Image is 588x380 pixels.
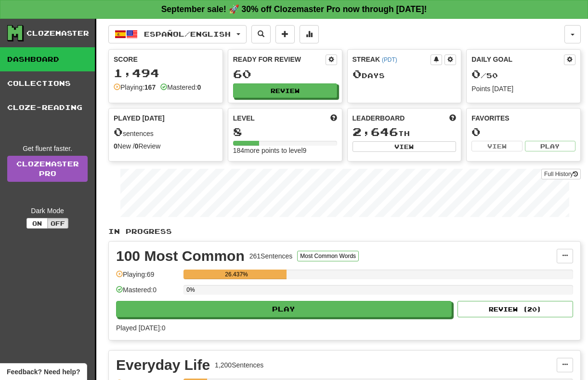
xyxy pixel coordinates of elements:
button: Play [525,141,575,151]
span: Score more points to level up [330,113,337,123]
div: sentences [114,126,218,138]
div: Daily Goal [471,54,564,65]
button: Full History [541,169,581,179]
div: Dark Mode [7,206,88,216]
span: Played [DATE]: 0 [116,324,165,332]
div: Ready for Review [233,54,326,64]
div: 261 Sentences [249,251,293,261]
span: Open feedback widget [7,367,80,377]
div: Mastered: [160,82,201,92]
div: th [353,126,457,138]
span: Español / English [144,30,231,38]
div: 8 [233,126,337,138]
span: Leaderboard [353,113,405,123]
button: View [471,141,522,151]
button: Add sentence to collection [275,25,295,43]
div: Get fluent faster. [7,144,88,153]
span: 0 [471,67,481,81]
div: 1,494 [114,67,218,79]
a: (PDT) [382,56,397,63]
div: Favorites [471,113,575,123]
div: Clozemaster [26,28,89,38]
div: Everyday Life [116,358,210,372]
p: In Progress [108,227,581,236]
div: 26.437% [186,270,287,279]
div: 0 [471,126,575,138]
div: New / Review [114,141,218,151]
div: 1,200 Sentences [215,360,263,370]
a: ClozemasterPro [7,156,88,182]
div: Playing: [114,82,156,92]
div: Mastered: 0 [116,285,179,301]
span: Played [DATE] [114,113,165,123]
div: Score [114,54,218,64]
strong: 0 [114,142,118,150]
div: Points [DATE] [471,84,575,94]
div: Day s [353,68,457,81]
button: Most Common Words [297,251,359,261]
button: More stats [300,25,319,43]
span: / 50 [471,71,498,80]
div: 100 Most Common [116,249,245,263]
span: 0 [114,125,123,138]
div: Playing: 69 [116,270,179,285]
button: Search sentences [251,25,271,43]
button: Off [47,218,68,229]
div: 184 more points to level 9 [233,146,337,155]
button: Play [116,301,452,317]
button: On [26,218,48,229]
span: 0 [353,67,362,81]
button: Español/English [108,25,247,43]
strong: September sale! 🚀 30% off Clozemaster Pro now through [DATE]! [161,4,427,14]
div: 60 [233,68,337,80]
button: View [353,141,457,152]
span: 2,646 [353,125,398,138]
div: Streak [353,54,431,64]
span: Level [233,113,255,123]
button: Review (20) [457,301,573,317]
button: Review [233,83,337,98]
span: This week in points, UTC [449,113,456,123]
strong: 167 [144,83,156,91]
strong: 0 [197,83,201,91]
strong: 0 [135,142,139,150]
